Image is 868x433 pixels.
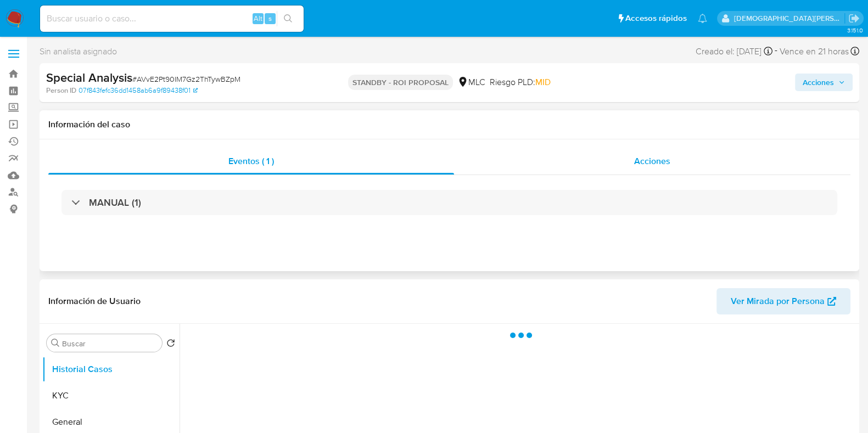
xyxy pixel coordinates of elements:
[166,339,175,351] button: Volver al orden por defecto
[61,190,837,215] div: MANUAL (1)
[277,11,299,26] button: search-icon
[254,13,262,24] span: Alt
[535,76,551,88] span: MID
[62,339,158,348] input: Buscar
[40,46,117,58] span: Sin analista asignado
[348,75,453,90] p: STANDBY - ROI PROPOSAL
[731,288,825,314] span: Ver Mirada por Persona
[795,74,853,91] button: Acciones
[48,296,141,307] h1: Información de Usuario
[780,46,849,58] span: Vence en 21 horas
[40,12,304,26] input: Buscar usuario o caso...
[698,14,707,23] a: Notificaciones
[625,13,687,24] span: Accesos rápidos
[268,13,272,24] span: s
[734,13,845,24] p: cristian.porley@mercadolibre.com
[490,76,551,88] span: Riesgo PLD:
[132,74,240,85] span: # AVvE2Pt90IM7Gz2ThTywBZpM
[48,119,850,130] h1: Información del caso
[696,44,772,59] div: Creado el: [DATE]
[51,339,60,347] button: Buscar
[775,44,777,59] span: -
[457,76,485,88] div: MLC
[848,13,860,24] a: Salir
[42,356,180,383] button: Historial Casos
[716,288,850,314] button: Ver Mirada por Persona
[46,86,76,95] b: Person ID
[803,74,834,91] span: Acciones
[634,155,670,167] span: Acciones
[46,69,132,86] b: Special Analysis
[228,155,274,167] span: Eventos ( 1 )
[42,383,180,409] button: KYC
[79,86,198,95] a: 07f843fefc36dd1458ab6a9f89438f01
[89,196,141,209] h3: MANUAL (1)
